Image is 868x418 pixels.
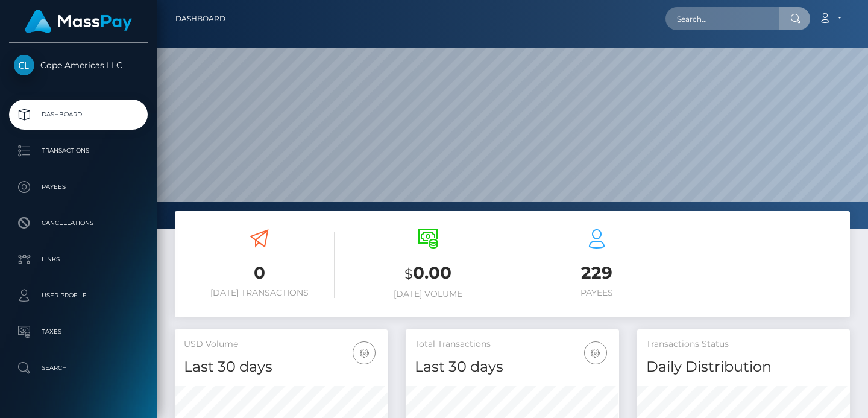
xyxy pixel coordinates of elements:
[14,178,143,196] p: Payees
[665,7,779,30] input: Search...
[521,261,672,285] h3: 229
[9,280,148,311] a: User Profile
[521,288,672,298] h6: Payees
[9,136,148,166] a: Transactions
[404,265,413,282] small: $
[9,317,148,347] a: Taxes
[353,289,503,299] h6: [DATE] Volume
[14,214,143,232] p: Cancellations
[184,288,335,298] h6: [DATE] Transactions
[9,60,148,71] span: Cope Americas LLC
[646,338,841,350] h5: Transactions Status
[415,338,609,350] h5: Total Transactions
[9,208,148,238] a: Cancellations
[14,106,143,124] p: Dashboard
[14,323,143,341] p: Taxes
[9,100,148,130] a: Dashboard
[184,338,379,350] h5: USD Volume
[646,356,841,378] h4: Daily Distribution
[14,359,143,377] p: Search
[9,244,148,274] a: Links
[175,6,225,31] a: Dashboard
[25,10,132,33] img: MassPay Logo
[184,356,379,378] h4: Last 30 days
[14,142,143,160] p: Transactions
[9,353,148,383] a: Search
[14,250,143,268] p: Links
[14,287,143,305] p: User Profile
[353,261,503,286] h3: 0.00
[9,172,148,202] a: Payees
[415,356,609,378] h4: Last 30 days
[14,55,34,75] img: Cope Americas LLC
[184,261,335,285] h3: 0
